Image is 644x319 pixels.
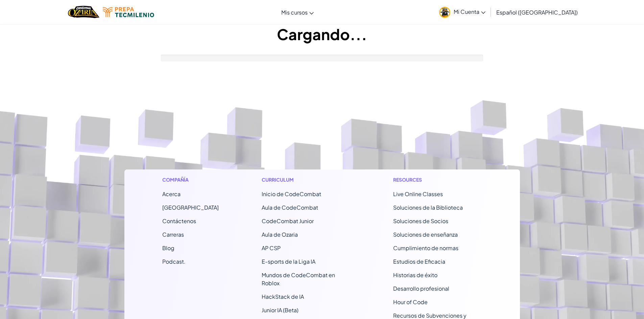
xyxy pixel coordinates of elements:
img: avatar [439,7,450,18]
a: CodeCombat Junior [262,217,314,224]
img: Tecmilenio logo [103,7,154,17]
a: Blog [162,244,174,251]
span: Inicio de CodeCombat [262,190,321,197]
span: Español ([GEOGRAPHIC_DATA]) [496,9,578,16]
a: Live Online Classes [393,190,443,197]
a: Junior IA (Beta) [262,307,299,314]
a: Hour of Code [393,298,428,305]
a: E-sports de la Liga IA [262,258,315,265]
a: Mis cursos [278,3,317,21]
a: Podcast. [162,258,186,265]
a: Historias de éxito [393,271,437,278]
a: Estudios de Eficacia [393,258,445,265]
a: Soluciones de Socios [393,217,448,224]
a: AP CSP [262,244,281,251]
a: Soluciones de enseñanza [393,231,458,238]
span: Contáctenos [162,217,196,224]
a: [GEOGRAPHIC_DATA] [162,204,219,211]
a: Soluciones de la Biblioteca [393,204,463,211]
a: Desarrollo profesional [393,285,449,292]
span: Mi Cuenta [454,8,485,15]
h1: Compañía [162,176,219,183]
a: Español ([GEOGRAPHIC_DATA]) [493,3,581,21]
a: Mi Cuenta [436,1,489,23]
a: Acerca [162,190,181,197]
a: HackStack de IA [262,293,304,300]
span: Mis cursos [281,9,308,16]
a: Carreras [162,231,184,238]
img: Home [68,5,99,19]
a: Aula de Ozaria [262,231,298,238]
a: Cumplimiento de normas [393,244,458,251]
h1: Resources [393,176,482,183]
a: Aula de CodeCombat [262,204,318,211]
a: Ozaria by CodeCombat logo [68,5,99,19]
a: Mundos de CodeCombat en Roblox [262,271,335,287]
h1: Curriculum [262,176,351,183]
